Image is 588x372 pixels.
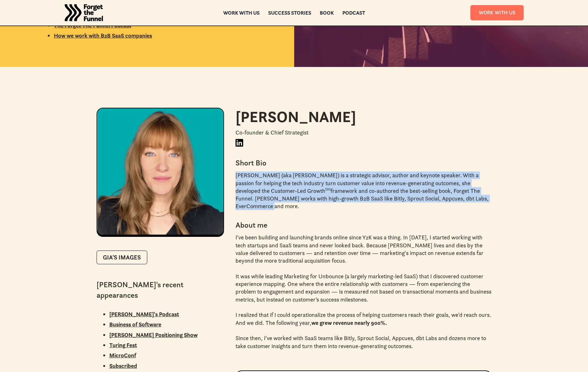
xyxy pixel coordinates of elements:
[109,321,161,328] a: Business of Software
[236,334,492,350] p: Since then, I've worked with SaaS teams like Bitly, Sprout Social, Appcues, dbt Labs and dozens m...
[97,251,147,264] a: Gia's Images
[236,129,492,136] div: Co-founder & Chief Strategist
[470,5,524,20] a: Work With Us
[236,220,492,231] h4: About me
[109,352,136,359] a: MicroConf
[311,319,387,326] strong: we grew revenue nearly 900%.
[236,265,492,273] p: ‍
[236,171,492,210] p: [PERSON_NAME] (aka [PERSON_NAME]) is a strategic advisor, author and keynote speaker. With a pass...
[236,327,492,334] p: ‍
[109,331,198,339] a: [PERSON_NAME] Positioning Show
[103,254,141,261] div: Gia's Images
[320,11,334,15] a: Book
[109,310,179,318] a: [PERSON_NAME]'s Podcast
[325,186,330,192] sup: tm
[342,11,365,15] a: Podcast
[97,280,224,301] h4: [PERSON_NAME]'s recent appearances
[109,341,137,349] a: Turing Fest
[236,108,492,126] h2: [PERSON_NAME]
[109,362,137,369] a: Subscribed
[236,273,492,303] p: It was while leading Marketing for Unbounce (a largely marketing-led SaaS) that I discovered cust...
[236,234,492,265] p: I've been building and launching brands online since Y2K was a thing. In [DATE], I started workin...
[223,11,259,15] a: Work with us
[268,11,311,15] a: Success Stories
[54,32,152,39] a: How we work with B2B SaaS companies
[236,158,492,169] h4: Short Bio
[236,303,492,311] p: ‍
[236,311,492,327] p: I realized that if I could operationalize the process of helping customers reach their goals, we'...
